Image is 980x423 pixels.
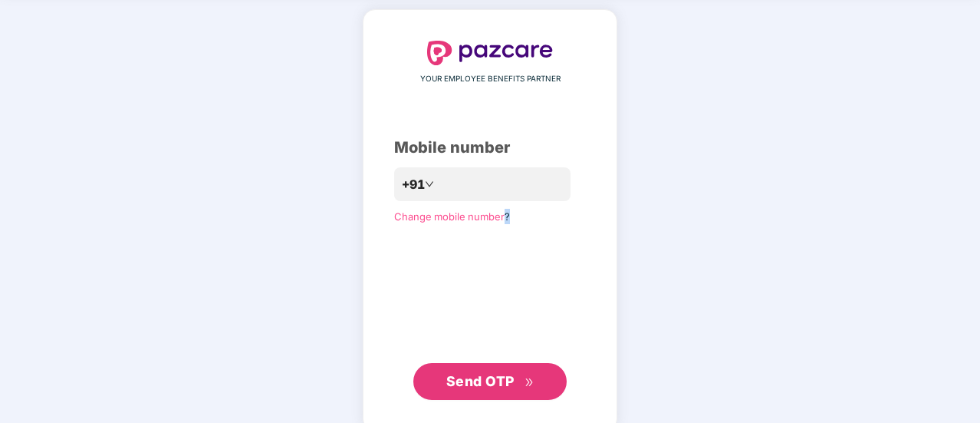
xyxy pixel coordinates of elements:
button: Send OTPdouble-right [413,363,567,400]
span: double-right [525,378,534,388]
span: Send OTP [446,373,515,389]
img: logo [427,41,553,65]
span: down [425,180,434,189]
span: YOUR EMPLOYEE BENEFITS PARTNER [420,73,561,85]
a: Change mobile number? [394,210,510,223]
div: Mobile number [394,136,586,160]
span: +91 [402,175,425,194]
